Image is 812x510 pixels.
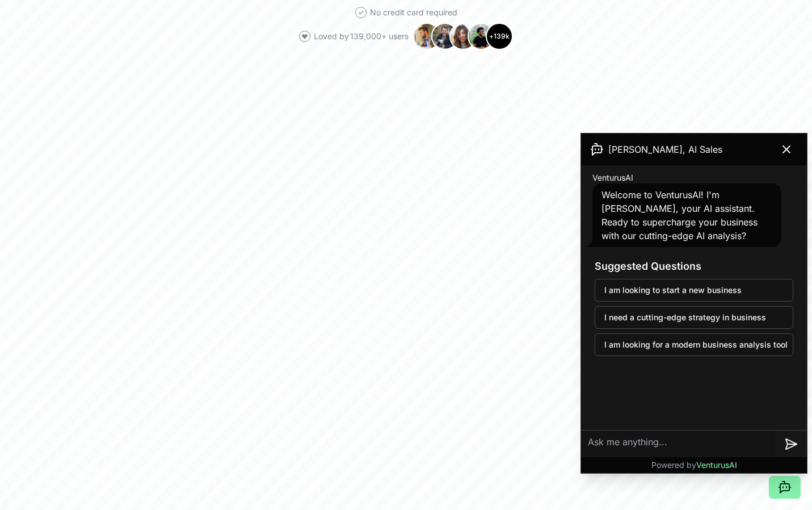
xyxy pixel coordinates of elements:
p: Powered by [651,459,737,471]
img: Avatar 4 [468,23,495,50]
img: Avatar 2 [431,23,458,50]
button: I need a cutting-edge strategy in business [595,306,793,329]
img: Avatar 3 [449,23,477,50]
span: VenturusAI [696,460,737,470]
button: I am looking to start a new business [595,279,793,302]
span: [PERSON_NAME], AI Sales [608,143,722,156]
span: VenturusAI [592,172,633,183]
h3: Suggested Questions [595,258,793,274]
span: Welcome to VenturusAI! I'm [PERSON_NAME], your AI assistant. Ready to supercharge your business w... [601,189,758,241]
img: Avatar 1 [413,23,440,50]
button: I am looking for a modern business analysis tool [595,333,793,356]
